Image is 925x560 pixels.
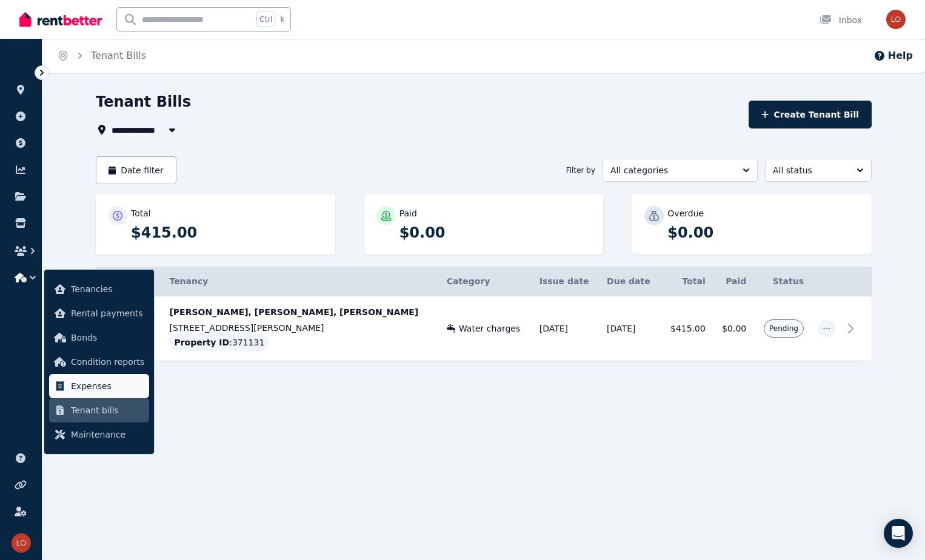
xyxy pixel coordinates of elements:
[661,267,713,296] th: Total
[661,296,713,361] td: $415.00
[71,379,144,393] span: Expenses
[713,296,753,361] td: $0.00
[42,39,161,73] nav: Breadcrumb
[820,14,862,26] div: Inbox
[96,156,176,184] button: Date filter
[162,267,439,296] th: Tenancy
[49,277,149,301] a: Tenancies
[12,533,31,553] img: lockheed46@outlook.com
[19,10,102,28] img: RentBetter
[749,101,872,128] button: Create Tenant Bill
[610,164,733,176] span: All categories
[49,398,149,422] a: Tenant bills
[773,164,847,176] span: All status
[96,92,191,112] h1: Tenant Bills
[71,427,144,442] span: Maintenance
[131,223,323,242] p: $415.00
[459,322,520,335] span: Water charges
[169,334,269,351] div: : 371131
[174,336,229,348] span: Property ID
[765,159,872,182] button: All status
[439,267,532,296] th: Category
[49,422,149,447] a: Maintenance
[49,325,149,350] a: Bonds
[71,330,144,345] span: Bonds
[256,12,275,27] span: Ctrl
[399,223,592,242] p: $0.00
[873,48,913,63] button: Help
[49,350,149,374] a: Condition reports
[769,324,798,333] span: Pending
[532,267,599,296] th: Issue date
[131,207,151,219] p: Total
[603,159,758,182] button: All categories
[169,322,432,334] p: [STREET_ADDRESS][PERSON_NAME]
[667,223,860,242] p: $0.00
[599,296,661,361] td: [DATE]
[91,50,146,61] a: Tenant Bills
[71,306,144,321] span: Rental payments
[753,267,811,296] th: Status
[566,165,595,175] span: Filter by
[71,355,144,369] span: Condition reports
[169,306,432,318] p: [PERSON_NAME], [PERSON_NAME], [PERSON_NAME]
[49,374,149,398] a: Expenses
[399,207,417,219] p: Paid
[49,301,149,325] a: Rental payments
[599,267,661,296] th: Due date
[280,15,284,24] span: k
[71,403,144,418] span: Tenant bills
[884,519,913,548] div: Open Intercom Messenger
[532,296,599,361] td: [DATE]
[667,207,704,219] p: Overdue
[713,267,753,296] th: Paid
[886,10,906,29] img: lockheed46@outlook.com
[71,282,144,296] span: Tenancies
